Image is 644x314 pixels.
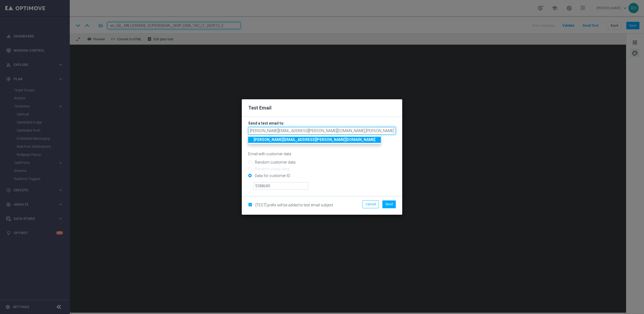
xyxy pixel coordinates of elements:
strong: [PERSON_NAME][EMAIL_ADDRESS][PERSON_NAME][DOMAIN_NAME] [254,137,375,142]
h3: Send a test email to: [248,121,396,126]
span: [TEST] prefix will be added to test email subject [255,203,333,207]
span: Send [385,202,393,206]
input: Enter ID [254,182,308,190]
label: Random customer data [254,160,295,165]
a: [PERSON_NAME][EMAIL_ADDRESS][PERSON_NAME][DOMAIN_NAME] [248,137,381,143]
h2: Test Email [248,105,396,111]
button: Send [382,200,396,208]
button: Cancel [363,200,379,208]
p: Email with customer data [248,151,396,156]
